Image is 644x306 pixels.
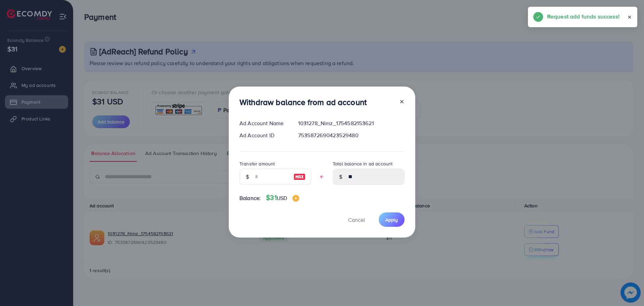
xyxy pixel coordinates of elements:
label: Transfer amount [239,160,275,167]
button: Apply [379,212,405,227]
span: USD [277,194,287,202]
img: image [293,173,306,181]
label: Total balance in ad account [333,160,392,167]
div: 1031278_Nimz_1754582153621 [293,119,410,127]
h4: $31 [266,194,299,202]
h3: Withdraw balance from ad account [239,97,367,107]
button: Cancel [340,212,373,227]
h5: Request add funds success! [547,12,620,21]
span: Apply [385,216,398,223]
div: 7535872690423529480 [293,132,410,139]
span: Balance: [239,194,261,202]
img: image [292,195,299,202]
div: Ad Account Name [234,119,293,127]
div: Ad Account ID [234,132,293,139]
span: Cancel [348,216,365,223]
